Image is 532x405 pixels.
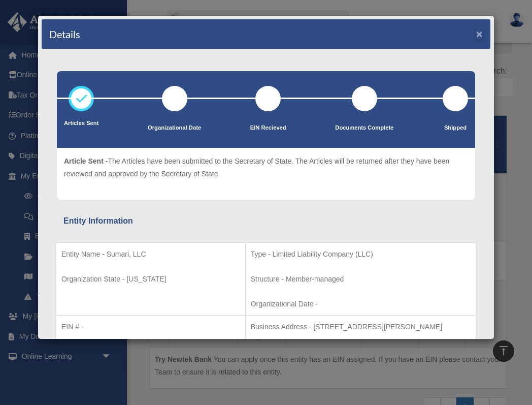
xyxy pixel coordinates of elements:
[61,321,240,333] p: EIN # -
[251,248,471,261] p: Type - Limited Liability Company (LLC)
[251,321,471,333] p: Business Address - [STREET_ADDRESS][PERSON_NAME]
[61,273,240,286] p: Organization State - [US_STATE]
[64,157,108,165] span: Article Sent -
[251,298,471,310] p: Organizational Date -
[251,273,471,286] p: Structure - Member-managed
[250,123,286,133] p: EIN Recieved
[64,118,98,129] p: Articles Sent
[476,28,483,39] button: ×
[49,27,80,41] h4: Details
[64,155,468,180] p: The Articles have been submitted to the Secretary of State. The Articles will be returned after t...
[148,123,201,133] p: Organizational Date
[61,248,240,261] p: Entity Name - Sumari, LLC
[443,123,468,133] p: Shipped
[335,123,393,133] p: Documents Complete
[63,214,469,228] div: Entity Information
